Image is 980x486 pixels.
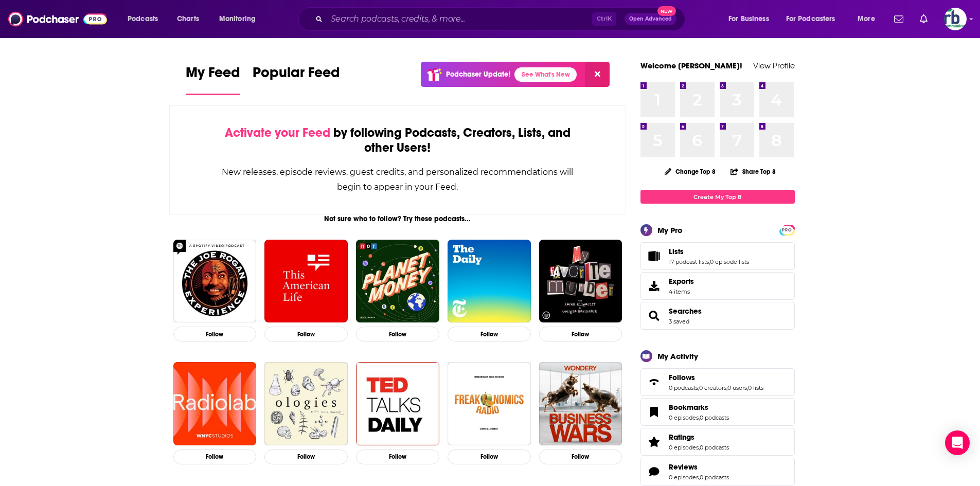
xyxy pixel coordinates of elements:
a: Searches [644,309,665,323]
span: Follows [640,368,795,396]
span: PRO [781,226,793,234]
img: The Daily [448,240,531,323]
span: Exports [669,277,694,286]
span: Bookmarks [640,398,795,426]
a: 3 saved [669,318,689,325]
span: Open Advanced [629,16,672,22]
span: Ctrl K [592,12,616,26]
a: 0 lists [748,384,763,391]
img: TED Talks Daily [356,362,439,445]
img: Freakonomics Radio [448,362,531,445]
button: open menu [120,11,171,27]
div: Search podcasts, credits, & more... [308,7,695,31]
a: Follows [669,373,763,382]
span: For Podcasters [786,12,835,26]
span: , [698,384,699,391]
button: Follow [264,327,348,341]
a: Lists [644,249,665,263]
div: My Pro [657,225,683,235]
a: View Profile [753,61,795,70]
span: , [709,258,710,265]
div: Not sure who to follow? Try these podcasts... [169,214,627,223]
a: See What's New [514,67,577,82]
a: 0 podcasts [700,444,729,451]
a: 0 podcasts [669,384,698,391]
span: Popular Feed [253,64,340,87]
a: Reviews [669,462,729,472]
span: Follows [669,373,695,382]
a: Ratings [644,435,665,449]
button: Follow [264,449,348,464]
button: Follow [173,449,257,464]
span: Lists [640,242,795,270]
span: More [858,12,875,26]
button: open menu [850,11,888,27]
img: This American Life [264,240,348,323]
a: Popular Feed [253,64,340,95]
button: Follow [448,449,531,464]
span: 4 items [669,288,694,295]
span: Charts [177,12,199,26]
span: , [747,384,748,391]
a: Exports [640,272,795,300]
button: Follow [539,327,622,341]
div: by following Podcasts, Creators, Lists, and other Users! [221,125,575,155]
span: , [699,414,700,421]
a: Charts [170,11,205,27]
span: Bookmarks [669,403,708,412]
span: , [699,444,700,451]
a: Welcome [PERSON_NAME]! [640,61,742,70]
a: 0 creators [699,384,726,391]
span: For Business [728,12,769,26]
span: Searches [640,302,795,330]
a: Searches [669,307,702,316]
a: 0 episodes [669,444,699,451]
span: Podcasts [128,12,158,26]
p: Podchaser Update! [446,70,510,79]
span: , [726,384,727,391]
a: Reviews [644,464,665,479]
span: Reviews [640,458,795,485]
a: Follows [644,375,665,389]
img: User Profile [944,8,967,30]
a: Bookmarks [669,403,729,412]
a: My Favorite Murder with Karen Kilgariff and Georgia Hardstark [539,240,622,323]
span: My Feed [186,64,240,87]
img: Radiolab [173,362,257,445]
button: Follow [539,449,622,464]
button: Follow [356,327,439,341]
button: Show profile menu [944,8,967,30]
img: Business Wars [539,362,622,445]
a: 0 episodes [669,414,699,421]
a: Show notifications dropdown [916,10,932,28]
a: 0 podcasts [700,474,729,481]
button: Follow [356,449,439,464]
img: Ologies with Alie Ward [264,362,348,445]
span: Reviews [669,462,698,472]
button: Change Top 8 [658,165,722,178]
button: Share Top 8 [730,161,776,182]
a: Show notifications dropdown [890,10,907,28]
div: New releases, episode reviews, guest credits, and personalized recommendations will begin to appe... [221,165,575,194]
span: Ratings [640,428,795,456]
a: My Feed [186,64,240,95]
span: New [657,6,676,16]
span: Monitoring [219,12,256,26]
span: Exports [644,279,665,293]
a: PRO [781,226,793,233]
a: Create My Top 8 [640,190,795,204]
img: The Joe Rogan Experience [173,240,257,323]
a: 0 episode lists [710,258,749,265]
div: Open Intercom Messenger [945,430,970,455]
button: Follow [448,327,531,341]
img: Podchaser - Follow, Share and Rate Podcasts [8,9,107,29]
